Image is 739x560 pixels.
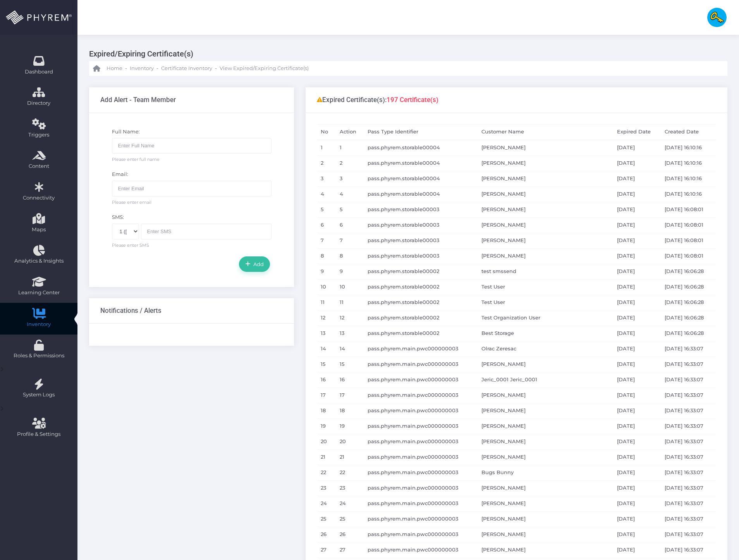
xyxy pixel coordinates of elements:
td: 8 [317,248,336,264]
td: pass.phyrem.storable00004 [364,171,478,186]
td: [DATE] [613,140,661,156]
td: pass.phyrem.storable00004 [364,186,478,202]
td: [PERSON_NAME] [478,248,614,264]
td: 4 [336,186,364,202]
td: [PERSON_NAME] [478,480,614,496]
td: 12 [336,310,364,326]
span: Please enter SMS [112,239,149,249]
td: [DATE] 16:33:07 [661,542,717,558]
td: pass.phyrem.main.pwc000000003 [364,372,478,388]
td: 26 [336,527,364,542]
td: 20 [336,434,364,449]
td: 21 [317,449,336,465]
td: [DATE] [613,403,661,418]
span: Maps [32,226,46,234]
td: 18 [336,403,364,418]
td: Best Storage [478,326,614,341]
span: Learning Center [5,289,72,297]
label: Full Name: [112,128,140,136]
td: pass.phyrem.main.pwc000000003 [364,480,478,496]
td: pass.phyrem.storable00002 [364,295,478,310]
td: pass.phyrem.storable00004 [364,155,478,171]
span: Connectivity [5,194,72,202]
td: [DATE] 16:08:01 [661,233,717,248]
span: Dashboard [25,68,53,76]
td: [DATE] [613,341,661,357]
span: Inventory [130,65,154,72]
td: [DATE] 16:08:01 [661,202,717,217]
input: Enter Full Name [112,138,272,154]
td: pass.phyrem.main.pwc000000003 [364,527,478,542]
td: pass.phyrem.storable00003 [364,233,478,248]
td: [DATE] 16:06:28 [661,264,717,279]
td: 10 [317,279,336,295]
td: [DATE] [613,542,661,558]
td: [PERSON_NAME] [478,217,614,233]
td: 15 [317,357,336,372]
td: [PERSON_NAME] [478,186,614,202]
td: 15 [336,357,364,372]
td: [DATE] 16:33:07 [661,511,717,527]
td: [DATE] 16:33:07 [661,418,717,434]
td: 9 [317,264,336,279]
td: 17 [336,388,364,403]
td: 14 [336,341,364,357]
td: [DATE] 16:33:07 [661,449,717,465]
td: [DATE] [613,434,661,449]
td: pass.phyrem.main.pwc000000003 [364,357,478,372]
td: [DATE] 16:08:01 [661,248,717,264]
td: [DATE] [613,310,661,326]
td: 3 [336,171,364,186]
td: 13 [317,326,336,341]
td: [DATE] 16:33:07 [661,372,717,388]
td: pass.phyrem.main.pwc000000003 [364,341,478,357]
td: [DATE] [613,155,661,171]
td: [DATE] [613,388,661,403]
span: Roles & Permissions [5,352,72,360]
a: Add [239,256,270,272]
span: Analytics & Insights [5,257,72,265]
td: 6 [317,217,336,233]
td: pass.phyrem.main.pwc000000003 [364,403,478,418]
td: pass.phyrem.storable00002 [364,310,478,326]
td: [DATE] [613,480,661,496]
td: pass.phyrem.main.pwc000000003 [364,542,478,558]
td: pass.phyrem.storable00003 [364,248,478,264]
td: 24 [317,496,336,511]
td: 16 [317,372,336,388]
td: 5 [317,202,336,217]
td: [DATE] 16:06:28 [661,279,717,295]
td: 2 [336,155,364,171]
td: [DATE] [613,264,661,279]
td: Bugs Bunny [478,465,614,480]
td: [PERSON_NAME] [478,171,614,186]
td: 20 [317,434,336,449]
td: pass.phyrem.storable00003 [364,217,478,233]
td: [PERSON_NAME] [478,496,614,511]
td: [DATE] 16:10:16 [661,140,717,156]
td: pass.phyrem.main.pwc000000003 [364,449,478,465]
td: pass.phyrem.main.pwc000000003 [364,496,478,511]
td: 7 [336,233,364,248]
td: [DATE] [613,449,661,465]
span: Profile & Settings [17,430,60,438]
td: 22 [336,465,364,480]
td: [DATE] 16:08:01 [661,217,717,233]
td: Test Organization User [478,310,614,326]
td: [DATE] [613,326,661,341]
td: [DATE] [613,279,661,295]
td: 10 [336,279,364,295]
b: 197 Certificate(s) [387,96,438,104]
input: Enter SMS [141,224,272,239]
span: Home [107,65,122,72]
td: pass.phyrem.main.pwc000000003 [364,434,478,449]
a: Home [93,61,122,76]
h3: Expired Certificate(s): [317,96,438,104]
td: 19 [317,418,336,434]
td: pass.phyrem.storable00003 [364,202,478,217]
td: 4 [317,186,336,202]
td: 11 [336,295,364,310]
td: [PERSON_NAME] [478,434,614,449]
td: 8 [336,248,364,264]
th: Expired Date [613,124,661,140]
